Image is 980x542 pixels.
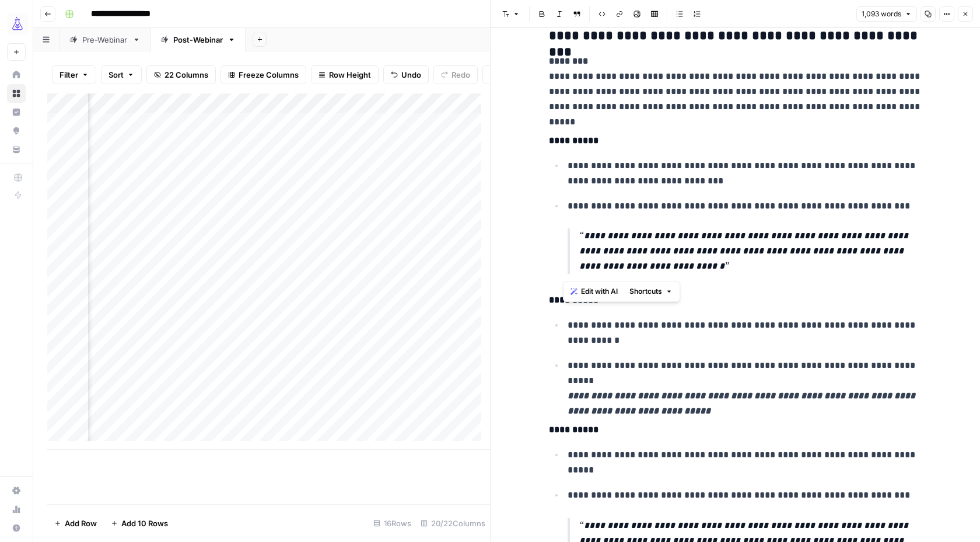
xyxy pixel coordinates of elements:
[7,65,26,84] a: Home
[7,519,26,537] button: Help + Support
[108,69,124,81] span: Sort
[7,500,26,519] a: Usage
[60,28,150,51] a: Pre-Webinar
[581,286,618,297] span: Edit with AI
[452,69,470,81] span: Redo
[416,514,490,533] div: 20/22 Columns
[862,9,901,19] span: 1,093 words
[47,514,104,533] button: Add Row
[629,286,662,297] span: Shortcuts
[7,84,26,103] a: Browse
[329,69,371,81] span: Row Height
[401,69,421,81] span: Undo
[7,121,26,140] a: Opportunities
[220,65,306,84] button: Freeze Columns
[625,284,677,299] button: Shortcuts
[369,514,416,533] div: 16 Rows
[7,103,26,121] a: Insights
[566,284,622,299] button: Edit with AI
[856,6,917,22] button: 1,093 words
[104,514,175,533] button: Add 10 Rows
[7,13,28,34] img: AirOps Growth Logo
[383,65,429,84] button: Undo
[60,69,78,81] span: Filter
[121,517,168,529] span: Add 10 Rows
[82,34,128,46] div: Pre-Webinar
[433,65,478,84] button: Redo
[7,9,26,39] button: Workspace: AirOps Growth
[164,69,208,81] span: 22 Columns
[101,65,142,84] button: Sort
[311,65,379,84] button: Row Height
[239,69,299,81] span: Freeze Columns
[7,481,26,500] a: Settings
[52,65,96,84] button: Filter
[7,140,26,159] a: Your Data
[173,34,223,46] div: Post-Webinar
[150,28,246,51] a: Post-Webinar
[65,517,97,529] span: Add Row
[146,65,216,84] button: 22 Columns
